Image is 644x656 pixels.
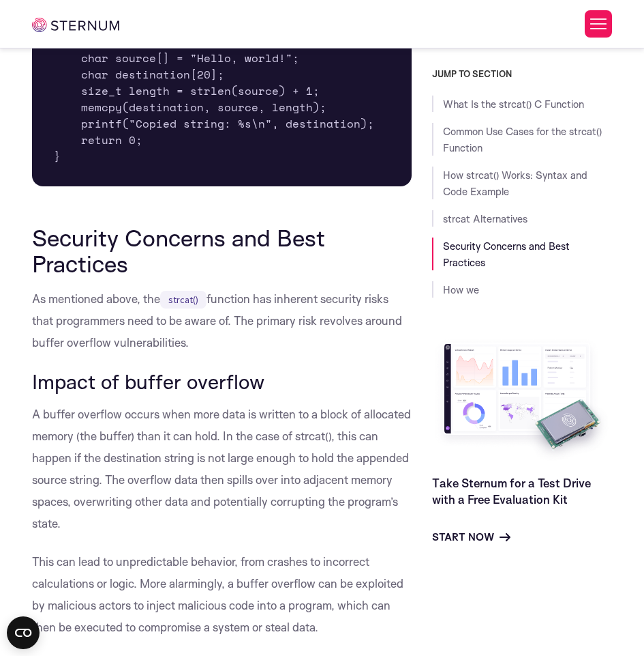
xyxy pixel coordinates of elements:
a: How we [443,283,479,296]
a: What Is the strcat() C Function [443,98,584,111]
p: As mentioned above, the function has inherent security risks that programmers need to be aware of... [32,288,412,354]
h3: Impact of buffer overflow [32,370,412,393]
a: Start Now [432,529,510,545]
a: strcat Alternatives [443,212,527,225]
p: A buffer overflow occurs when more data is written to a block of allocated memory (the buffer) th... [32,403,412,534]
a: Take Sternum for a Test Drive with a Free Evaluation Kit [432,476,591,507]
code: strcat() [160,291,206,309]
img: sternum iot [32,18,119,32]
a: How strcat() Works: Syntax and Code Example [443,169,587,198]
img: Take Sternum for a Test Drive with a Free Evaluation Kit [432,336,611,464]
a: Common Use Cases for the strcat() Function [443,125,602,154]
p: This can lead to unpredictable behavior, from crashes to incorrect calculations or logic. More al... [32,551,412,638]
a: Security Concerns and Best Practices [443,240,570,269]
h3: JUMP TO SECTION [432,68,611,79]
h2: Security Concerns and Best Practices [32,225,412,277]
button: Toggle Menu [585,10,612,38]
button: Open CMP widget [7,616,40,649]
